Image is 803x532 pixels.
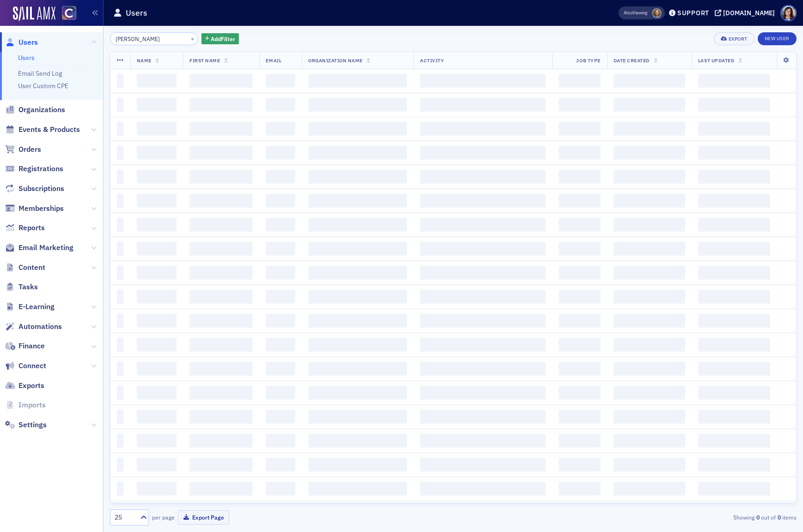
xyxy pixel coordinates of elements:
[137,218,177,232] span: ‌
[698,242,770,256] span: ‌
[308,266,407,280] span: ‌
[614,338,685,352] span: ‌
[137,98,177,112] span: ‌
[5,341,45,351] a: Finance
[308,434,407,448] span: ‌
[698,386,770,400] span: ‌
[420,314,545,328] span: ‌
[308,57,363,64] span: Organization Name
[137,482,177,496] span: ‌
[614,74,685,88] span: ‌
[614,458,685,472] span: ‌
[420,194,545,208] span: ‌
[117,386,124,400] span: ‌
[624,10,633,16] div: Also
[137,266,177,280] span: ‌
[266,362,295,376] span: ‌
[266,386,295,400] span: ‌
[137,386,177,400] span: ‌
[137,410,177,424] span: ‌
[266,314,295,328] span: ‌
[137,242,177,256] span: ‌
[189,74,253,88] span: ‌
[18,125,80,135] span: Events & Products
[5,420,47,430] a: Settings
[698,290,770,304] span: ‌
[698,57,734,64] span: Last Updated
[698,266,770,280] span: ‌
[698,482,770,496] span: ‌
[18,164,63,174] span: Registrations
[614,386,685,400] span: ‌
[117,74,124,88] span: ‌
[115,513,135,522] div: 25
[614,266,685,280] span: ‌
[698,362,770,376] span: ‌
[126,7,147,18] h1: Users
[420,57,444,64] span: Activity
[189,458,253,472] span: ‌
[55,6,76,22] a: View Homepage
[420,386,545,400] span: ‌
[201,33,239,45] button: AddFilter
[117,146,124,160] span: ‌
[698,74,770,88] span: ‌
[677,9,709,17] div: Support
[420,434,545,448] span: ‌
[614,482,685,496] span: ‌
[5,263,45,273] a: Content
[5,144,41,155] a: Orders
[117,170,124,184] span: ‌
[18,243,73,253] span: Email Marketing
[137,74,177,88] span: ‌
[266,74,295,88] span: ‌
[189,170,253,184] span: ‌
[266,170,295,184] span: ‌
[308,482,407,496] span: ‌
[189,434,253,448] span: ‌
[420,338,545,352] span: ‌
[698,314,770,328] span: ‌
[559,74,601,88] span: ‌
[117,194,124,208] span: ‌
[714,32,754,45] button: Export
[559,338,601,352] span: ‌
[559,170,601,184] span: ‌
[178,510,229,525] button: Export Page
[18,82,68,90] a: User Custom CPE
[266,434,295,448] span: ‌
[5,361,46,371] a: Connect
[308,194,407,208] span: ‌
[13,6,55,21] a: SailAMX
[117,410,124,424] span: ‌
[5,302,55,312] a: E-Learning
[137,434,177,448] span: ‌
[624,10,647,16] span: Viewing
[614,362,685,376] span: ‌
[189,410,253,424] span: ‌
[110,32,198,45] input: Search…
[614,122,685,136] span: ‌
[614,57,650,64] span: Date Created
[137,314,177,328] span: ‌
[266,482,295,496] span: ‌
[420,218,545,232] span: ‌
[189,146,253,160] span: ‌
[559,362,601,376] span: ‌
[117,458,124,472] span: ‌
[5,164,63,174] a: Registrations
[117,314,124,328] span: ‌
[614,170,685,184] span: ‌
[189,290,253,304] span: ‌
[698,458,770,472] span: ‌
[117,290,124,304] span: ‌
[18,144,41,155] span: Orders
[420,482,545,496] span: ‌
[559,434,601,448] span: ‌
[117,482,124,496] span: ‌
[559,266,601,280] span: ‌
[189,98,253,112] span: ‌
[614,314,685,328] span: ‌
[18,381,44,391] span: Exports
[698,218,770,232] span: ‌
